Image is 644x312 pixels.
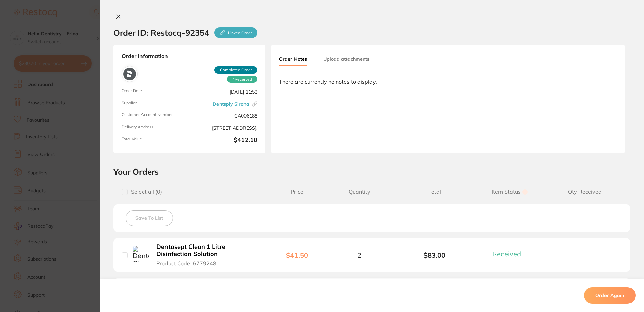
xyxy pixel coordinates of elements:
span: Order Date [122,88,187,95]
b: Dentosept Clean 1 Litre Disinfection Solution [156,243,260,257]
img: Dentosept Clean 1 Litre Disinfection Solution [133,246,149,263]
span: Total [397,189,472,195]
span: Item Status [472,189,547,195]
b: $41.50 [286,251,308,259]
span: CA006188 [192,112,257,119]
span: Received [227,76,257,83]
span: Customer Account Number [122,112,187,119]
span: Price [272,189,322,195]
span: [STREET_ADDRESS], [192,125,257,131]
button: Dentosept Clean 1 Litre Disinfection Solution Product Code: 6779248 [154,243,262,267]
span: Quantity [322,189,397,195]
span: [DATE] 11:53 [192,88,257,95]
button: Save To List [126,210,173,226]
img: Dentsply Sirona [123,68,136,80]
button: Received [490,250,529,258]
button: Upload attachments [323,53,369,65]
button: Order Notes [279,53,307,66]
span: Supplier [122,101,187,107]
button: Order Again [584,287,636,304]
span: Select all ( 0 ) [128,189,162,195]
p: Linked Order [228,30,252,35]
h2: Order ID: Restocq- 92354 [113,27,257,38]
span: Product Code: 6779248 [156,260,216,266]
b: $412.10 [192,137,257,145]
span: 2 [357,251,361,259]
h2: Your Orders [113,166,630,177]
strong: Order Information [122,53,257,60]
span: Total Value [122,137,187,145]
span: Delivery Address [122,125,187,131]
span: Completed Order [214,66,257,74]
div: There are currently no notes to display. [279,79,617,85]
b: $83.00 [397,251,472,259]
a: Dentsply Sirona [213,101,249,107]
span: Received [492,250,521,258]
span: Qty Received [547,189,622,195]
